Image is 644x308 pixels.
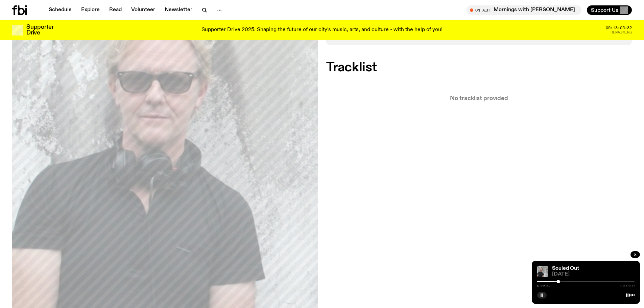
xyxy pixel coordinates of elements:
[26,24,53,36] h3: Supporter Drive
[326,96,632,101] p: No tracklist provided
[105,5,126,15] a: Read
[537,266,548,277] img: Stephen looks directly at the camera, wearing a black tee, black sunglasses and headphones around...
[606,26,632,30] span: 05:13:05:32
[326,62,632,74] h2: Tracklist
[161,5,196,15] a: Newsletter
[611,30,632,34] span: Remaining
[467,5,581,15] button: On AirMornings with [PERSON_NAME] / going All Out
[127,5,159,15] a: Volunteer
[537,284,551,288] span: 0:26:03
[201,27,443,33] p: Supporter Drive 2025: Shaping the future of our city’s music, arts, and culture - with the help o...
[552,272,635,277] span: [DATE]
[77,5,104,15] a: Explore
[587,5,632,15] button: Support Us
[552,266,579,271] a: Souled Out
[591,7,618,13] span: Support Us
[45,5,76,15] a: Schedule
[620,284,635,288] span: 2:00:00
